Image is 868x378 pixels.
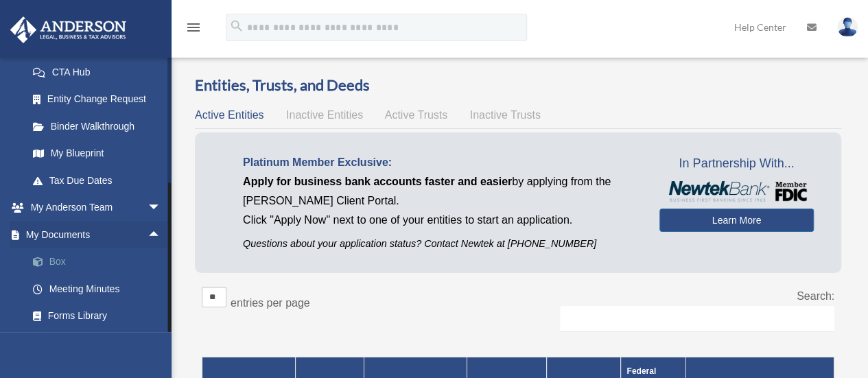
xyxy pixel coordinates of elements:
[19,140,175,167] a: My Blueprint
[195,75,841,96] h3: Entities, Trusts, and Deeds
[185,19,202,36] i: menu
[837,17,858,37] img: User Pic
[470,109,541,121] span: Inactive Trusts
[385,109,448,121] span: Active Trusts
[19,329,182,357] a: Notarize
[19,303,182,330] a: Forms Library
[659,153,814,175] span: In Partnership With...
[19,113,175,140] a: Binder Walkthrough
[229,19,244,34] i: search
[148,194,175,222] span: arrow_drop_down
[243,211,639,230] p: Click "Apply Now" next to one of your entities to start an application.
[797,290,834,302] label: Search:
[185,24,202,36] a: menu
[19,248,182,276] a: Box
[19,58,175,86] a: CTA Hub
[243,153,639,172] p: Platinum Member Exclusive:
[19,167,175,194] a: Tax Due Dates
[19,275,182,303] a: Meeting Minutes
[195,109,263,121] span: Active Entities
[243,172,639,211] p: by applying from the [PERSON_NAME] Client Portal.
[231,297,310,309] label: entries per page
[243,235,639,252] p: Questions about your application status? Contact Newtek at [PHONE_NUMBER]
[10,194,182,222] a: My Anderson Teamarrow_drop_down
[6,16,130,43] img: Anderson Advisors Platinum Portal
[148,221,175,249] span: arrow_drop_up
[666,181,807,202] img: NewtekBankLogoSM.png
[286,109,363,121] span: Inactive Entities
[659,209,814,232] a: Learn More
[243,176,512,187] span: Apply for business bank accounts faster and easier
[10,221,182,248] a: My Documentsarrow_drop_up
[19,86,175,113] a: Entity Change Request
